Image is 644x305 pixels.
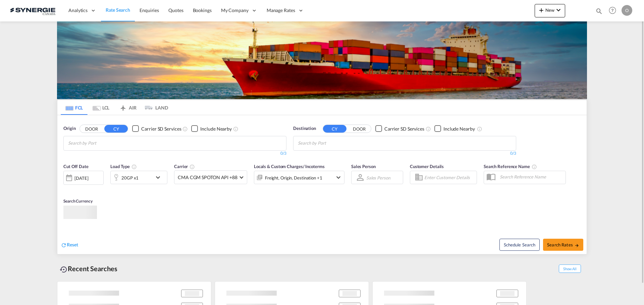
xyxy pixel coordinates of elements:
div: O [622,5,632,16]
input: Chips input. [298,138,362,149]
button: Search Ratesicon-arrow-right [543,239,583,251]
div: Help [607,5,622,17]
md-icon: icon-chevron-down [554,6,562,14]
div: [DATE] [63,171,104,185]
span: Enquiries [140,7,159,13]
input: Chips input. [68,138,132,149]
md-tab-item: FCL [61,100,88,115]
div: Recent Searches [57,261,120,276]
div: Freight Origin Destination Factory Stuffing [265,173,322,182]
md-checkbox: Checkbox No Ink [191,125,232,132]
button: CY [323,125,346,133]
div: Carrier SD Services [384,126,424,132]
button: CY [104,125,128,133]
button: icon-plus 400-fgNewicon-chevron-down [535,4,565,17]
span: Carrier [174,164,195,169]
span: New [537,7,562,13]
button: Note: By default Schedule search will only considerorigin ports, destination ports and cut off da... [499,239,540,251]
span: Search Currency [63,199,93,204]
span: Origin [63,125,75,132]
div: 0/3 [293,151,516,156]
md-icon: icon-chevron-down [334,173,342,181]
md-icon: icon-backup-restore [60,265,68,274]
md-icon: icon-plus 400-fg [537,6,545,14]
span: Search Reference Name [484,164,537,169]
span: CMA CGM SPOTON API +88 [178,174,237,181]
md-icon: icon-arrow-right [575,243,579,248]
input: Enter Customer Details [424,172,475,182]
span: Show All [559,264,581,273]
div: icon-magnify [595,7,603,17]
md-icon: icon-magnify [595,7,603,15]
span: Bookings [193,7,212,13]
md-checkbox: Checkbox No Ink [132,125,181,132]
md-checkbox: Checkbox No Ink [375,125,424,132]
md-pagination-wrapper: Use the left and right arrow keys to navigate between tabs [61,100,168,115]
md-icon: The selected Trucker/Carrierwill be displayed in the rate results If the rates are from another f... [190,164,195,169]
span: Manage Rates [267,7,295,14]
md-icon: Your search will be saved by the below given name [532,164,537,169]
span: Customer Details [410,164,444,169]
span: Load Type [110,164,137,169]
md-icon: Unchecked: Search for CY (Container Yard) services for all selected carriers.Checked : Search for... [426,126,431,132]
md-datepicker: Select [63,184,68,193]
span: Rate Search [106,7,130,13]
button: DOOR [347,125,371,133]
md-tab-item: AIR [114,100,141,115]
div: 0/3 [63,151,286,156]
span: / Incoterms [303,164,325,169]
div: 20GP x1 [121,173,139,182]
div: Include Nearby [443,126,475,132]
span: Analytics [68,7,88,14]
md-checkbox: Checkbox No Ink [434,125,475,132]
div: 20GP x1icon-chevron-down [110,171,167,184]
div: icon-refreshReset [61,241,78,249]
md-icon: icon-information-outline [131,164,137,169]
md-chips-wrap: Chips container with autocompletion. Enter the text area, type text to search, and then use the u... [297,136,364,149]
md-icon: icon-chevron-down [154,173,165,181]
md-icon: Unchecked: Search for CY (Container Yard) services for all selected carriers.Checked : Search for... [182,126,188,132]
md-chips-wrap: Chips container with autocompletion. Enter the text area, type text to search, and then use the u... [67,136,135,149]
md-icon: Unchecked: Ignores neighbouring ports when fetching rates.Checked : Includes neighbouring ports w... [233,126,238,132]
md-tab-item: LAND [141,100,168,115]
div: Freight Origin Destination Factory Stuffingicon-chevron-down [254,171,344,184]
button: DOOR [80,125,103,133]
span: Sales Person [351,164,376,169]
md-icon: icon-airplane [119,104,127,109]
div: OriginDOOR CY Checkbox No InkUnchecked: Search for CY (Container Yard) services for all selected ... [57,115,587,254]
span: Search Rates [547,242,579,247]
img: LCL+%26+FCL+BACKGROUND.png [57,21,587,99]
md-icon: Unchecked: Ignores neighbouring ports when fetching rates.Checked : Includes neighbouring ports w... [477,126,482,132]
div: Include Nearby [200,126,232,132]
span: Destination [293,125,316,132]
span: Quotes [168,7,183,13]
span: Cut Off Date [63,164,89,169]
span: My Company [221,7,249,14]
md-tab-item: LCL [88,100,114,115]
span: Reset [67,242,78,247]
input: Search Reference Name [496,172,566,182]
md-icon: icon-refresh [61,242,67,248]
img: 1f56c880d42311ef80fc7dca854c8e59.png [10,3,55,18]
md-select: Sales Person [366,173,391,182]
div: Carrier SD Services [141,126,181,132]
span: Locals & Custom Charges [254,164,325,169]
div: [DATE] [74,175,88,181]
span: Help [607,5,618,16]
